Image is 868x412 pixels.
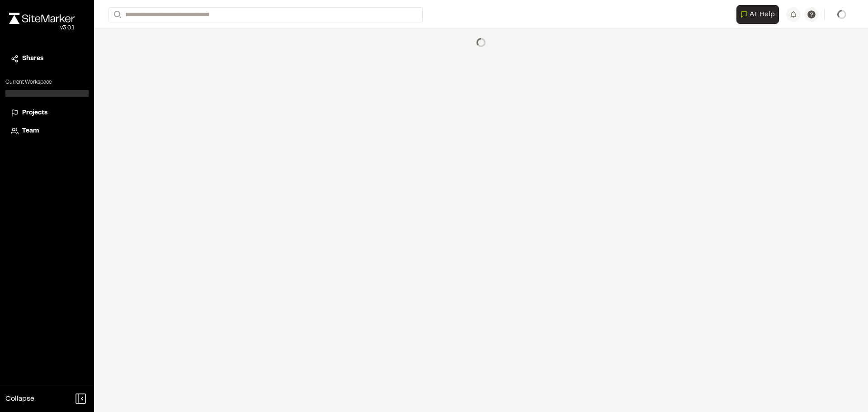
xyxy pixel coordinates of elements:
a: Shares [11,54,83,64]
span: Team [22,126,39,136]
button: Open AI Assistant [736,5,779,24]
button: Search [108,7,125,22]
p: Current Workspace [5,78,89,86]
img: rebrand.png [9,13,75,24]
div: Open AI Assistant [736,5,783,24]
span: Collapse [5,393,34,404]
a: Projects [11,108,83,118]
div: Oh geez...please don't... [9,24,75,32]
span: Shares [22,54,43,64]
span: AI Help [750,9,775,20]
span: Projects [22,108,47,118]
a: Team [11,126,83,136]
